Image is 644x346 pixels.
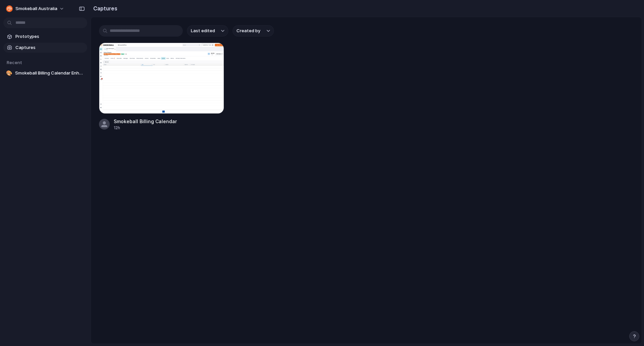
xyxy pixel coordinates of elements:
span: Last edited [191,28,215,34]
button: Last edited [187,25,228,37]
div: 12h [114,125,224,131]
span: Smokeball Billing Calendar Enhancement [15,70,85,77]
span: Prototypes [15,33,85,40]
h2: Captures [91,4,117,12]
span: Created by [236,28,260,34]
button: Smokeball Australia [3,3,68,14]
span: Captures [15,44,85,51]
div: 🎨 [6,70,12,77]
span: Smokeball Billing Calendar [114,118,224,125]
a: Prototypes [3,32,87,42]
a: 🎨Smokeball Billing Calendar Enhancement [3,68,87,78]
span: Recent [7,60,22,65]
span: Smokeball Australia [15,5,57,12]
button: Created by [232,25,274,37]
a: Captures [3,43,87,53]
